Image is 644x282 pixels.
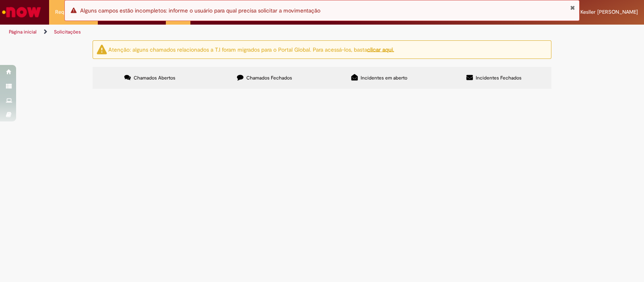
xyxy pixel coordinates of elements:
span: Kesller [PERSON_NAME] [580,8,638,15]
span: Incidentes Fechados [476,75,522,81]
span: Chamados Fechados [246,75,292,81]
span: Chamados Abertos [134,75,175,81]
span: Incidentes em aberto [361,75,407,81]
a: clicar aqui. [367,46,394,53]
img: ServiceNow [1,4,42,20]
span: Requisições [55,8,83,16]
a: Página inicial [9,29,37,35]
button: Fechar Notificação [570,4,575,11]
a: Solicitações [54,29,81,35]
ul: Trilhas de página [6,25,423,40]
ng-bind-html: Atenção: alguns chamados relacionados a T.I foram migrados para o Portal Global. Para acessá-los,... [108,46,394,53]
span: Alguns campos estão incompletos: informe o usuário para qual precisa solicitar a movimentação [80,7,320,14]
